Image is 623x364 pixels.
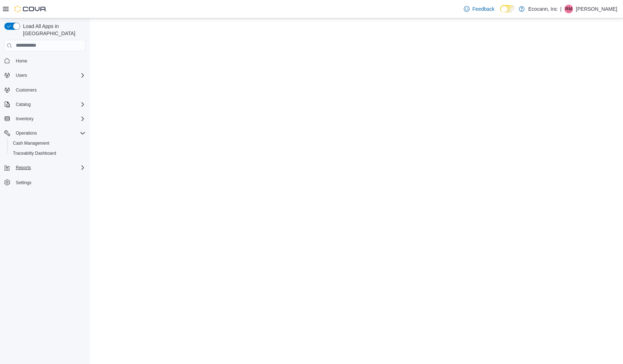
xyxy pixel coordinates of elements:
[13,115,36,123] button: Inventory
[7,148,88,158] button: Traceabilty Dashboard
[16,116,33,122] span: Inventory
[13,85,86,94] span: Customers
[528,5,557,13] p: Ecocann, Inc
[1,70,88,80] button: Users
[560,5,562,13] p: |
[1,163,88,173] button: Reports
[13,163,34,172] button: Reports
[500,13,500,13] span: Dark Mode
[10,139,52,148] a: Cash Management
[10,149,86,158] span: Traceabilty Dashboard
[16,130,37,136] span: Operations
[500,5,515,13] input: Dark Mode
[566,5,572,13] span: RM
[13,100,33,109] button: Catalog
[472,5,494,13] span: Feedback
[13,56,86,65] span: Home
[20,23,86,37] span: Load All Apps in [GEOGRAPHIC_DATA]
[13,150,56,156] span: Traceabilty Dashboard
[4,53,86,206] nav: Complex example
[1,114,88,124] button: Inventory
[16,87,37,93] span: Customers
[16,58,27,64] span: Home
[13,115,86,123] span: Inventory
[14,5,47,13] img: Cova
[461,2,497,16] a: Feedback
[1,128,88,138] button: Operations
[13,71,30,80] button: Users
[1,56,88,66] button: Home
[13,57,30,65] a: Home
[13,129,86,137] span: Operations
[13,71,86,80] span: Users
[7,138,88,148] button: Cash Management
[1,177,88,187] button: Settings
[13,178,34,187] a: Settings
[13,100,86,109] span: Catalog
[1,99,88,109] button: Catalog
[16,180,31,186] span: Settings
[564,5,573,13] div: Ray Markland
[16,102,31,107] span: Catalog
[13,129,40,137] button: Operations
[10,149,59,158] a: Traceabilty Dashboard
[13,163,86,172] span: Reports
[13,178,86,187] span: Settings
[10,139,86,148] span: Cash Management
[16,165,31,171] span: Reports
[1,85,88,95] button: Customers
[16,73,27,78] span: Users
[576,5,617,13] p: [PERSON_NAME]
[13,140,49,146] span: Cash Management
[13,86,40,94] a: Customers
